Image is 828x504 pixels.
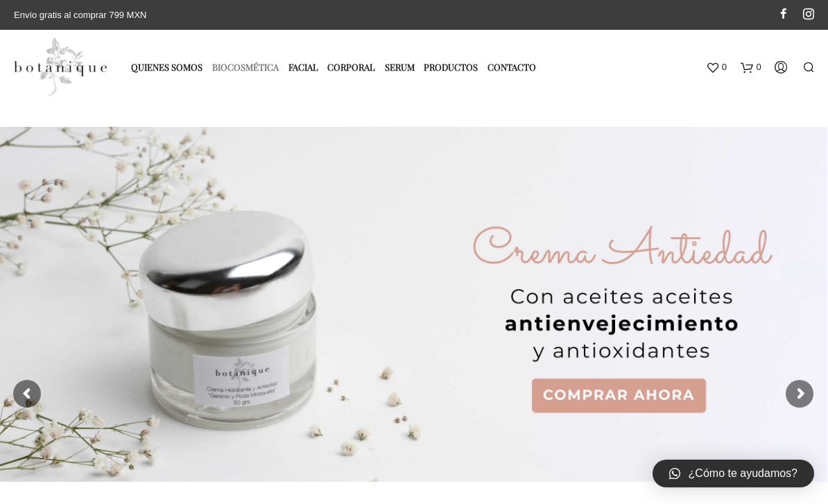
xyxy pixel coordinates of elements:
[131,55,209,78] a: Quienes somos
[757,55,761,78] span: 0
[327,55,382,78] a: Corporal
[385,55,422,78] a: Serum
[706,55,727,78] a: 0
[653,460,814,487] a: ¿Cómo te ayudamos?
[212,55,286,78] a: Biocosmética
[288,55,325,78] a: Facial
[722,55,727,78] span: 0
[424,55,485,78] a: Productos
[689,465,797,482] span: ¿Cómo te ayudamos?
[488,55,543,78] a: Contacto
[14,37,107,96] img: Productos elaborados con ingredientes naturales
[741,55,761,78] a: 0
